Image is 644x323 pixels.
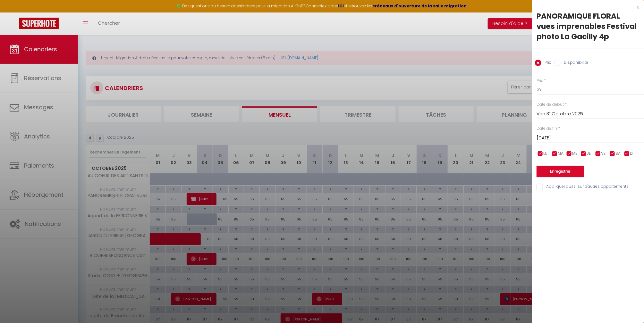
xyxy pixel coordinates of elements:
[5,3,24,22] button: Ouvrir le widget de chat LiveChat
[572,151,578,157] span: ME
[561,60,588,67] label: Disponibilité
[544,151,548,157] span: LU
[537,11,639,42] div: PANORAMIQUE FLORAL vues imprenables Festival photo La Gacilly 4p
[616,151,621,157] span: SA
[537,166,584,177] button: Enregistrer
[537,102,564,108] label: Date de début
[558,151,564,157] span: MA
[537,78,543,84] label: Prix
[537,126,557,132] label: Date de fin
[532,3,639,11] div: x
[541,60,551,67] label: Prix
[630,151,634,157] span: DI
[601,151,606,157] span: VE
[587,151,591,157] span: JE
